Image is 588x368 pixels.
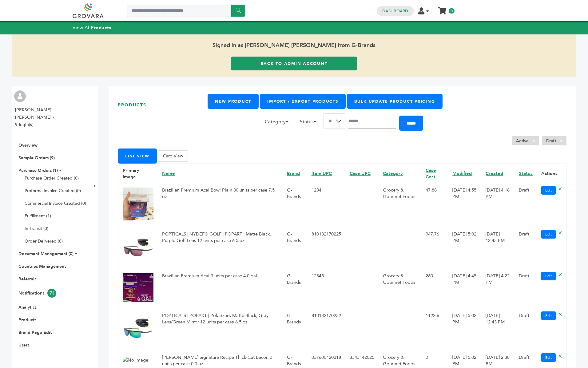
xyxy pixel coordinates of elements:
td: POPTICALS | POPART | Polarized, Matte Black, Gray Lens/Green Mirror 12 units per case 6.5 oz [158,308,283,350]
a: Case UPC [350,170,371,176]
li: [PERSON_NAME] [PERSON_NAME] - 9 login(s) [15,106,87,129]
a: Import / Export Products [260,94,345,109]
td: POPTICALS | NYDEF® GOLF | POPART | Matte Black, Purple Golf Lens 12 units per case 6.5 oz [158,227,283,269]
img: No Image [123,188,153,220]
a: Proforma Invoice Created (0) [25,188,81,194]
img: No Image [123,313,153,344]
td: Draft [514,183,537,227]
a: Document Management (0) [18,251,73,257]
li: Category [262,118,296,129]
h1: Products [118,94,208,116]
td: Brazilian Premium Acai Bowl Plain 30 units per case 7.5 oz [158,183,283,227]
li: Active [512,136,539,145]
a: Edit [541,353,556,362]
a: Overview [18,142,38,148]
img: No Image [123,357,148,363]
a: Dashboard [382,8,408,14]
td: Draft [514,227,537,269]
td: 47.88 [421,183,448,227]
th: Actions [537,164,566,183]
span: × [529,137,539,144]
td: G-Brands [283,269,307,308]
img: No Image [123,231,153,262]
td: Draft [514,308,537,350]
a: Commercial Invoice Created (0) [25,200,86,206]
a: My Cart [439,6,446,12]
img: profile.png [14,90,26,102]
td: Brazilian Premium Acai 3 units per case 4.0 gal [158,269,283,308]
td: [DATE] 5:02 PM [448,308,481,350]
img: No Image [123,273,153,302]
td: G-Brands [283,183,307,227]
td: Draft [514,269,537,308]
a: Edit [541,230,556,239]
a: Products [18,317,36,323]
a: Name [162,170,175,176]
a: In-Transit (0) [25,226,48,231]
a: Back to Admin Account [231,57,357,70]
a: Users [18,342,29,348]
td: [DATE] 5:02 PM [448,227,481,269]
a: Purchase Orders (1) [18,168,58,173]
td: Grocery & Gourmet Foods [379,183,421,227]
td: 810132170232 [307,308,345,350]
th: Primary Image [118,164,158,183]
td: 810132170225 [307,227,345,269]
span: 0 [449,8,455,14]
a: Notifications73 [18,290,56,296]
a: Status [519,170,533,176]
td: Grocery & Gourmet Foods [379,269,421,308]
td: 260 [421,269,448,308]
a: Item UPC [312,170,332,176]
a: Purchase Order Created (0) [25,175,79,181]
td: [DATE] 4:22 PM [481,269,514,308]
a: Fulfillment (1) [25,213,51,219]
li: Status [297,118,324,129]
button: List View [118,148,157,164]
a: View AllProducts [73,25,111,31]
input: Search [348,113,396,129]
a: New Product [208,94,259,109]
a: Edit [541,311,556,320]
a: Sample Orders (9) [18,155,55,161]
td: 12345 [307,269,345,308]
button: Card View [158,150,188,162]
td: 1234 [307,183,345,227]
a: Brand Page Edit [18,330,52,335]
td: G-Brands [283,227,307,269]
span: 73 [47,289,56,298]
a: Case Cost [426,167,436,180]
li: Draft [542,136,566,145]
a: Order Delivered (0) [25,238,63,244]
a: Referrals [18,276,36,282]
td: [DATE] 12:43 PM [481,308,514,350]
a: Edit [541,186,556,195]
td: [DATE] 12:43 PM [481,227,514,269]
td: 947.76 [421,227,448,269]
a: Brand [287,170,300,176]
input: Search a product or brand... [127,5,245,17]
a: Bulk Update Product Pricing [347,94,443,109]
td: G-Brands [283,308,307,350]
td: [DATE] 4:45 PM [448,269,481,308]
a: Edit [541,272,556,280]
a: Analytics [18,304,37,310]
td: [DATE] 4:55 PM [448,183,481,227]
span: × [556,137,566,144]
strong: Products [91,25,111,31]
a: Countries Management [18,263,66,269]
a: Modified [452,170,472,176]
a: Created [486,170,503,176]
a: Category [383,170,403,176]
td: 1122.6 [421,308,448,350]
td: [DATE] 4:18 PM [481,183,514,227]
span: Signed in as [PERSON_NAME] [PERSON_NAME] from G-Brands [12,34,576,57]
